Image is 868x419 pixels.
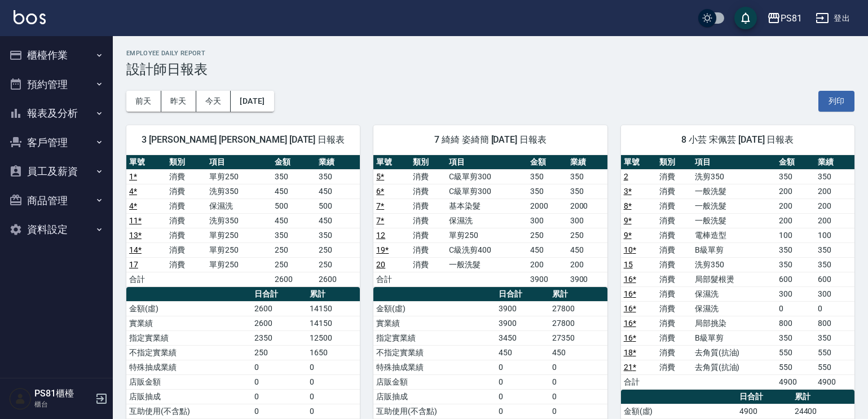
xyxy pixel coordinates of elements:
[527,213,567,228] td: 300
[316,272,360,286] td: 2600
[5,41,108,70] button: 櫃檯作業
[692,199,776,213] td: 一般洗髮
[815,155,854,170] th: 業績
[196,91,231,112] button: 今天
[126,91,161,112] button: 前天
[5,70,108,99] button: 預約管理
[734,7,757,29] button: save
[776,169,816,184] td: 350
[373,374,495,389] td: 店販金額
[815,257,854,272] td: 350
[692,316,776,330] td: 局部挑染
[811,8,854,29] button: 登出
[252,287,307,302] th: 日合計
[166,184,206,199] td: 消費
[373,301,495,316] td: 金額(虛)
[567,184,607,199] td: 350
[656,184,692,199] td: 消費
[549,389,607,404] td: 0
[792,390,854,404] th: 累計
[656,345,692,360] td: 消費
[252,360,307,374] td: 0
[446,184,527,199] td: C級單剪300
[126,360,252,374] td: 特殊抽成業績
[410,257,446,272] td: 消費
[527,242,567,257] td: 450
[316,213,360,228] td: 450
[373,316,495,330] td: 實業績
[815,199,854,213] td: 200
[776,184,816,199] td: 200
[549,330,607,345] td: 27350
[126,316,252,330] td: 實業績
[446,199,527,213] td: 基本染髮
[9,387,32,410] img: Person
[656,257,692,272] td: 消費
[527,257,567,272] td: 200
[776,257,816,272] td: 350
[776,330,816,345] td: 350
[126,155,360,287] table: a dense table
[692,272,776,286] td: 局部髮根燙
[307,374,360,389] td: 0
[776,374,816,389] td: 4900
[567,257,607,272] td: 200
[34,388,92,399] h5: PS81櫃檯
[410,199,446,213] td: 消費
[272,155,316,170] th: 金額
[126,374,252,389] td: 店販金額
[656,228,692,242] td: 消費
[307,404,360,418] td: 0
[776,301,816,316] td: 0
[373,389,495,404] td: 店販抽成
[272,272,316,286] td: 2600
[231,91,274,112] button: [DATE]
[129,260,138,269] a: 17
[252,389,307,404] td: 0
[410,228,446,242] td: 消費
[635,134,841,145] span: 8 小芸 宋佩芸 [DATE] 日報表
[776,316,816,330] td: 800
[206,242,272,257] td: 單剪250
[410,184,446,199] td: 消費
[496,345,549,360] td: 450
[656,316,692,330] td: 消費
[624,260,633,269] a: 15
[527,199,567,213] td: 2000
[621,404,737,418] td: 金額(虛)
[815,345,854,360] td: 550
[815,213,854,228] td: 200
[307,330,360,345] td: 12500
[316,169,360,184] td: 350
[252,374,307,389] td: 0
[815,360,854,374] td: 550
[656,272,692,286] td: 消費
[692,360,776,374] td: 去角質(抗油)
[272,199,316,213] td: 500
[656,360,692,374] td: 消費
[567,213,607,228] td: 300
[126,330,252,345] td: 指定實業績
[815,301,854,316] td: 0
[692,228,776,242] td: 電棒造型
[316,228,360,242] td: 350
[815,228,854,242] td: 100
[692,169,776,184] td: 洗剪350
[815,316,854,330] td: 800
[815,169,854,184] td: 350
[656,330,692,345] td: 消費
[776,213,816,228] td: 200
[692,286,776,301] td: 保濕洗
[621,155,854,390] table: a dense table
[316,257,360,272] td: 250
[621,374,656,389] td: 合計
[527,155,567,170] th: 金額
[14,10,46,24] img: Logo
[272,184,316,199] td: 450
[496,404,549,418] td: 0
[166,228,206,242] td: 消費
[206,155,272,170] th: 項目
[126,301,252,316] td: 金額(虛)
[776,272,816,286] td: 600
[140,134,346,145] span: 3 [PERSON_NAME] [PERSON_NAME] [DATE] 日報表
